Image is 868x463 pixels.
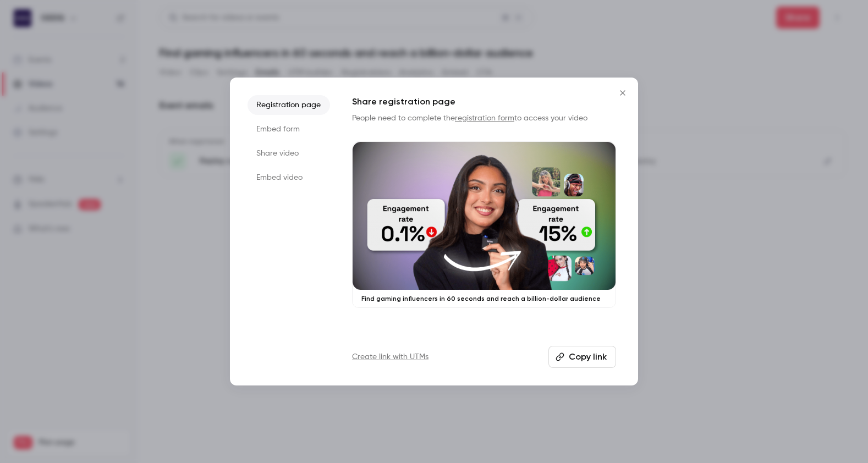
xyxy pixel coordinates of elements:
p: People need to complete the to access your video [352,113,616,124]
a: Find gaming influencers in 60 seconds and reach a billion-dollar audience [352,141,616,308]
a: registration form [455,114,514,122]
li: Share video [248,144,330,163]
button: Close [612,82,634,104]
p: Find gaming influencers in 60 seconds and reach a billion-dollar audience [361,294,607,303]
button: Copy link [548,346,616,368]
a: Create link with UTMs [352,351,428,362]
li: Embed video [248,168,330,188]
li: Embed form [248,119,330,139]
li: Registration page [248,95,330,115]
h1: Share registration page [352,95,616,108]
